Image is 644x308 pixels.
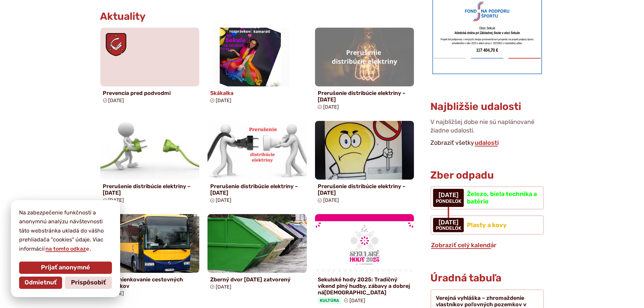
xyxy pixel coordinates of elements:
[103,276,197,289] h4: Pripomienkovanie cestovných poriadkov
[318,297,341,304] span: Kultúra
[103,90,197,96] h4: Prevencia pred podvodmi
[210,276,304,283] h4: Zberný dvor [DATE] zatvorený
[210,183,304,196] h4: Prerušenie distribúcie elektriny – [DATE]
[109,98,124,103] span: [DATE]
[436,219,461,226] span: [DATE]
[467,221,507,229] span: Plasty a kovy
[323,104,339,110] span: [DATE]
[100,214,200,299] a: Pripomienkovanie cestovných poriadkov [DATE]
[430,138,544,148] p: Zobraziť všetky
[19,277,62,289] button: Odmietnuť
[436,192,461,199] span: [DATE]
[318,183,412,196] h4: Prerušenie distribúcie elektriny – [DATE]
[315,121,414,206] a: Prerušenie distribúcie elektriny – [DATE] [DATE]
[430,101,521,112] h3: Najbližšie udalosti
[318,276,412,296] h4: Sekulské hody 2025: Tradičný víkend plný hudby, zábavy a dobrej ná[DEMOGRAPHIC_DATA]
[210,90,304,96] h4: Skákalka
[25,279,57,286] span: Odmietnuť
[216,197,231,203] span: [DATE]
[430,170,544,181] h3: Zber odpadu
[100,28,200,106] a: Prevencia pred podvodmi [DATE]
[315,28,414,113] a: Prerušenie distribúcie elektriny – [DATE] [DATE]
[19,262,112,274] button: Prijať anonymné
[100,121,200,206] a: Prerušenie distribúcie elektriny – [DATE] [DATE]
[436,199,461,204] span: pondelok
[109,197,124,203] span: [DATE]
[103,183,197,196] h4: Prerušenie distribúcie elektriny – [DATE]
[318,90,412,103] h4: Prerušenie distribúcie elektriny – [DATE]
[467,190,537,205] span: Železo, biela technika a batérie
[41,264,90,271] span: Prijať anonymné
[430,272,501,284] h3: Úradná tabuľa
[349,298,365,304] span: [DATE]
[315,214,414,307] a: Sekulské hody 2025: Tradičný víkend plný hudby, zábavy a dobrej ná[DEMOGRAPHIC_DATA] Kultúra [DATE]
[19,208,112,253] p: Na zabezpečenie funkčnosti a anonymnú analýzu návštevnosti táto webstránka ukladá do vášho prehli...
[216,98,231,103] span: [DATE]
[436,226,461,231] span: pondelok
[100,11,146,22] h3: Aktuality
[430,215,544,235] a: Plasty a kovy [DATE] pondelok
[474,139,500,146] a: Zobraziť všetky udalosti
[430,186,544,210] a: Železo, biela technika a batérie [DATE] pondelok
[207,121,307,206] a: Prerušenie distribúcie elektriny – [DATE] [DATE]
[430,118,544,138] p: V najbližšej dobe nie sú naplánované žiadne udalosti.
[71,279,106,286] span: Prispôsobiť
[430,241,497,249] a: Zobraziť celý kalendár
[65,277,112,289] button: Prispôsobiť
[45,246,90,252] a: na tomto odkaze
[216,284,231,290] span: [DATE]
[207,214,307,293] a: Zberný dvor [DATE] zatvorený [DATE]
[323,197,339,203] span: [DATE]
[207,28,307,106] a: Skákalka [DATE]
